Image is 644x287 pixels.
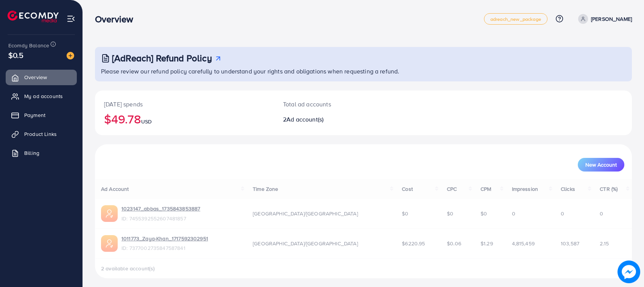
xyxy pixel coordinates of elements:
span: $0.5 [8,50,24,61]
img: image [67,52,74,59]
a: My ad accounts [6,89,77,104]
img: image [618,260,640,283]
h2: $49.78 [104,112,265,126]
span: Billing [24,149,39,157]
span: Overview [24,73,47,81]
p: [PERSON_NAME] [591,14,632,23]
p: Total ad accounts [283,100,399,109]
h3: Overview [95,14,139,25]
a: adreach_new_package [484,13,548,25]
h3: [AdReach] Refund Policy [112,53,212,64]
p: [DATE] spends [104,100,265,109]
span: Ecomdy Balance [8,42,49,49]
span: My ad accounts [24,92,63,100]
a: Billing [6,145,77,161]
span: New Account [585,162,617,167]
a: [PERSON_NAME] [575,14,632,24]
span: Ad account(s) [286,115,324,123]
p: Please review our refund policy carefully to understand your rights and obligations when requesti... [101,67,627,76]
span: Payment [24,111,45,119]
a: Product Links [6,126,77,142]
a: Payment [6,108,77,123]
span: Product Links [24,130,57,138]
span: adreach_new_package [490,17,541,22]
img: logo [8,11,59,22]
h2: 2 [283,116,399,123]
img: menu [67,14,75,23]
a: Overview [6,70,77,85]
button: New Account [578,158,624,172]
span: USD [141,118,152,125]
